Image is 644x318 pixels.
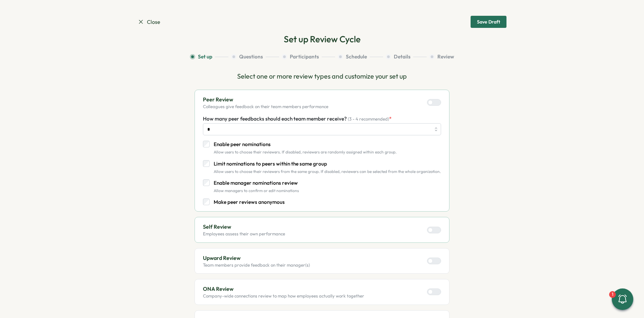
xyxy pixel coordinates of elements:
button: Details [386,53,427,60]
p: How many peer feedbacks should each team member receive? [203,115,392,123]
p: Self Review [203,223,285,231]
p: Peer Review [203,95,328,104]
p: Enable peer nominations [214,141,396,148]
button: Review [429,53,454,60]
button: 1 [612,288,633,310]
p: Employees assess their own performance [203,231,285,237]
p: Upward Review [203,254,310,262]
button: Set up [190,53,228,60]
button: Save Draft [471,16,506,28]
a: Close [138,18,160,26]
button: Questions [231,53,279,60]
button: Schedule [338,53,383,60]
p: Enable manager nominations review [214,179,299,187]
div: 1 [609,291,616,298]
p: Team members provide feedback on their manager(s) [203,262,310,268]
p: Colleagues give feedback on their team members performance [203,104,328,110]
p: Allow users to choose their reviewers. If disabled, reviewers are randomly assigned within each g... [214,150,396,154]
span: (3 - 4 recommended) [348,116,389,122]
p: ONA Review [203,285,364,293]
p: Company-wide connections review to map how employees actually work together [203,293,364,299]
p: Select one or more review types and customize your set up [195,71,449,82]
p: Allow managers to confirm or edit nominations [214,188,299,193]
div: Save Draft [477,19,500,24]
h2: Set up Review Cycle [284,33,361,45]
p: Make peer reviews anonymous [214,198,285,206]
button: Participants [282,53,335,60]
p: Limit nominations to peers within the same group [214,160,441,168]
p: Allow users to choose their reviewers from the same group. If disabled, reviewers can be selected... [214,169,441,174]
